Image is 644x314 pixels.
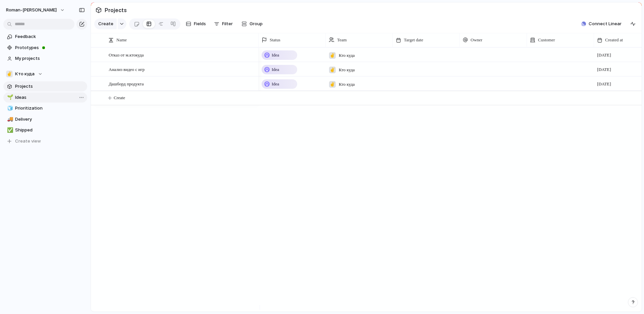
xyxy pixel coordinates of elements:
[3,69,87,79] button: ✌️Кто куда
[337,37,347,43] span: Team
[15,71,35,77] span: Кто куда
[3,81,87,91] a: Projects
[272,52,279,58] span: Idea
[6,105,13,112] button: 🧊
[114,94,125,101] span: Create
[538,37,555,43] span: Customer
[7,105,12,112] div: 🧊
[109,51,144,58] span: Отказ от м.ктокуда
[329,52,336,59] div: ✌️
[183,18,209,29] button: Fields
[270,37,280,43] span: Status
[250,21,263,27] span: Group
[6,7,57,13] span: roman-[PERSON_NAME]
[6,71,13,77] div: ✌️
[3,43,87,53] a: Prototypes
[194,21,206,27] span: Fields
[15,105,85,112] span: Prioritization
[471,37,482,43] span: Owner
[3,114,87,124] a: 🚚Delivery
[109,65,145,73] span: Анализ видео с игр
[98,21,113,27] span: Create
[597,66,611,73] span: [DATE]
[6,116,13,123] button: 🚚
[116,37,127,43] span: Name
[3,125,87,135] a: ✅Shipped
[329,81,336,88] div: ✌️
[404,37,423,43] span: Target date
[3,92,87,103] a: 🌱Ideas
[211,18,235,29] button: Filter
[103,4,128,16] span: Projects
[3,5,68,15] button: roman-[PERSON_NAME]
[7,126,12,134] div: ✅
[94,18,117,29] button: Create
[15,94,85,101] span: Ideas
[3,136,87,146] button: Create view
[339,52,355,59] span: Кто куда
[238,18,266,29] button: Group
[272,66,279,73] span: Idea
[15,55,85,62] span: My projects
[15,44,85,51] span: Prototypes
[339,81,355,88] span: Кто куда
[15,138,41,145] span: Create view
[339,67,355,73] span: Кто куда
[15,83,85,90] span: Projects
[15,127,85,133] span: Shipped
[272,81,279,87] span: Idea
[7,93,12,101] div: 🌱
[222,21,233,27] span: Filter
[597,52,611,58] span: [DATE]
[7,115,12,123] div: 🚚
[329,67,336,73] div: ✌️
[3,103,87,113] a: 🧊Prioritization
[109,80,144,87] span: Дашборд продукта
[589,21,622,27] span: Connect Linear
[3,32,87,42] a: Feedback
[3,53,87,64] a: My projects
[15,116,85,123] span: Delivery
[597,81,611,87] span: [DATE]
[6,94,13,101] button: 🌱
[6,127,13,133] button: ✅
[15,33,85,40] span: Feedback
[605,37,623,43] span: Created at
[579,19,624,29] button: Connect Linear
